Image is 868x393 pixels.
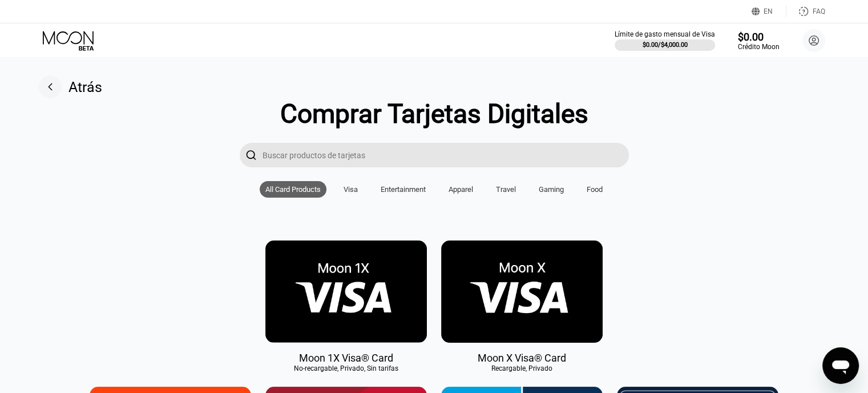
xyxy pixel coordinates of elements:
iframe: Botón para iniciar la ventana de mensajería [822,347,859,384]
div: No-recargable, Privado, Sin tarifas [265,364,427,372]
div: EN [752,6,786,17]
div: $0.00 / $4,000.00 [643,41,688,49]
div: Moon X Visa® Card [478,352,566,364]
div: Travel [496,185,516,194]
div: Moon 1X Visa® Card [299,352,393,364]
div: Apparel [443,181,479,198]
div: Límite de gasto mensual de Visa$0.00/$4,000.00 [615,30,715,51]
div: Gaming [539,185,564,194]
div: Apparel [449,185,473,194]
div: EN [764,7,773,15]
div: Recargable, Privado [441,364,603,372]
div: FAQ [813,7,825,15]
div: Travel [490,181,522,198]
div: Atrás [39,75,102,98]
div: Food [581,181,608,198]
div: $0.00 [738,31,780,43]
div: Food [587,185,603,194]
div:  [245,149,257,162]
div: Gaming [533,181,570,198]
div: Visa [344,185,358,194]
div: $0.00Crédito Moon [738,31,780,51]
div: All Card Products [260,181,326,198]
div: Entertainment [375,181,431,198]
div: Comprar Tarjetas Digitales [280,98,588,129]
div: Atrás [68,79,102,95]
div: All Card Products [265,185,321,194]
div: Límite de gasto mensual de Visa [615,30,715,38]
div: FAQ [786,6,825,17]
div: Visa [338,181,364,198]
input: Search card products [263,143,629,167]
div: Crédito Moon [738,43,780,51]
div:  [240,143,263,167]
div: Entertainment [381,185,426,194]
